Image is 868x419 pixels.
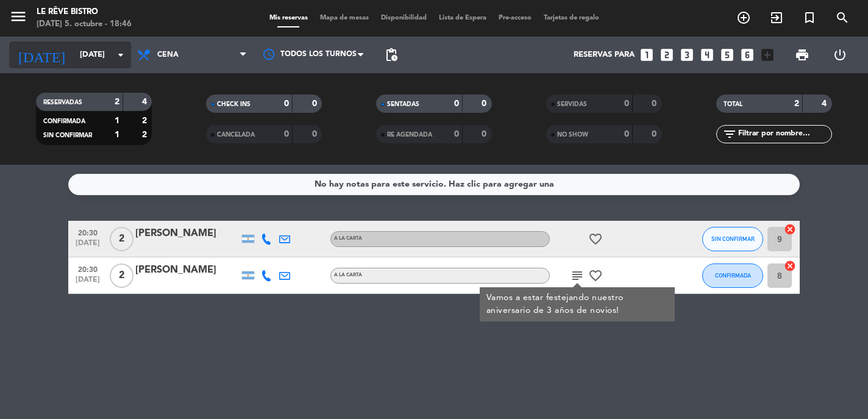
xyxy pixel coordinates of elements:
span: print [795,48,809,62]
span: 20:30 [73,225,103,239]
span: Cena [157,51,179,59]
strong: 1 [115,116,119,125]
div: Le Rêve Bistro [37,6,132,18]
div: Vamos a estar festejando nuestro aniversario de 3 años de novios! [486,292,669,317]
i: search [835,10,850,25]
span: 2 [110,227,133,251]
span: SERVIDAS [557,101,587,107]
span: 20:30 [73,262,103,276]
strong: 0 [624,99,629,108]
div: LOG OUT [821,37,859,73]
span: Reservas para [574,50,635,60]
strong: 0 [454,130,459,138]
strong: 2 [142,131,149,139]
span: SIN CONFIRMAR [43,132,92,138]
span: CHECK INS [217,101,251,107]
span: CONFIRMADA [43,118,85,124]
span: Lista de Espera [433,15,493,21]
span: Mis reservas [263,15,314,21]
div: No hay notas para este servicio. Haz clic para agregar una [315,177,554,192]
i: cancel [784,260,796,272]
span: RESERVADAS [43,99,82,106]
i: add_circle_outline [736,10,751,25]
strong: 2 [794,99,799,108]
i: looks_two [659,47,675,63]
i: looks_one [639,47,655,63]
div: [DATE] 5. octubre - 18:46 [37,18,132,30]
strong: 1 [115,131,119,139]
span: TOTAL [724,101,742,107]
i: looks_4 [699,47,715,63]
strong: 0 [454,99,459,108]
span: NO SHOW [557,132,588,138]
span: Pre-acceso [493,15,538,21]
i: favorite_border [588,232,603,246]
span: Mapa de mesas [314,15,375,21]
span: [DATE] [73,239,103,253]
strong: 0 [312,99,319,108]
span: A LA CARTA [334,236,362,241]
strong: 0 [652,130,659,138]
strong: 0 [624,130,629,138]
strong: 4 [822,99,829,108]
span: SENTADAS [387,101,419,107]
i: looks_6 [739,47,755,63]
div: [PERSON_NAME] [135,226,239,242]
strong: 0 [312,130,319,138]
strong: 4 [142,98,149,106]
i: menu [9,7,27,26]
i: favorite_border [588,268,603,283]
input: Filtrar por nombre... [737,127,831,141]
span: Disponibilidad [375,15,433,21]
span: RE AGENDADA [387,132,432,138]
strong: 0 [482,130,489,138]
i: looks_3 [679,47,695,63]
i: arrow_drop_down [113,48,128,62]
strong: 0 [652,99,659,108]
i: power_settings_new [833,48,847,62]
strong: 0 [482,99,489,108]
i: filter_list [722,127,737,141]
i: [DATE] [9,41,74,68]
i: subject [570,268,585,283]
span: CANCELADA [217,132,255,138]
button: menu [9,7,27,30]
button: SIN CONFIRMAR [702,227,763,251]
span: [DATE] [73,276,103,290]
div: [PERSON_NAME] [135,262,239,278]
span: 2 [110,263,133,288]
i: exit_to_app [769,10,784,25]
i: turned_in_not [802,10,817,25]
strong: 2 [142,116,149,125]
strong: 0 [284,99,289,108]
span: SIN CONFIRMAR [711,235,755,242]
span: CONFIRMADA [715,272,751,279]
button: CONFIRMADA [702,263,763,288]
i: add_box [759,47,775,63]
span: Tarjetas de regalo [538,15,605,21]
span: A LA CARTA [334,273,362,278]
i: looks_5 [719,47,735,63]
strong: 2 [115,98,119,106]
span: pending_actions [384,48,399,62]
strong: 0 [284,130,289,138]
i: cancel [784,223,796,235]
